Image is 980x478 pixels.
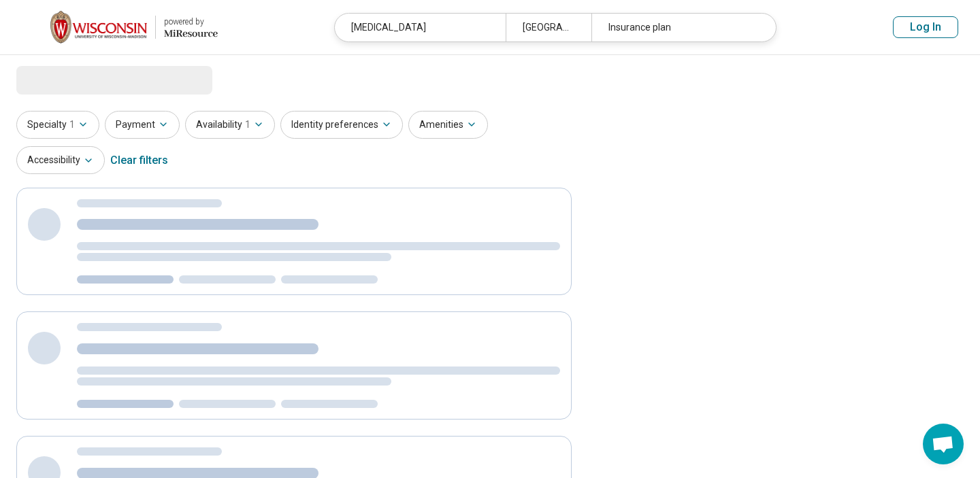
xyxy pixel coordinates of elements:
button: Amenities [408,111,488,139]
div: powered by [164,16,218,28]
button: Availability1 [185,111,275,139]
span: 1 [69,118,75,132]
span: Loading... [16,66,131,93]
div: [GEOGRAPHIC_DATA], [GEOGRAPHIC_DATA] [506,14,591,41]
div: Clear filters [110,144,168,177]
div: Insurance plan [591,14,762,41]
div: Open chat [923,424,964,464]
img: University of Wisconsin-Madison [50,11,147,44]
button: Identity preferences [280,111,403,139]
a: University of Wisconsin-Madisonpowered by [22,11,218,44]
button: Payment [105,111,180,139]
span: 1 [245,118,250,132]
button: Specialty1 [16,111,99,139]
button: Log In [893,16,958,38]
button: Accessibility [16,146,105,174]
div: [MEDICAL_DATA] [335,14,506,41]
